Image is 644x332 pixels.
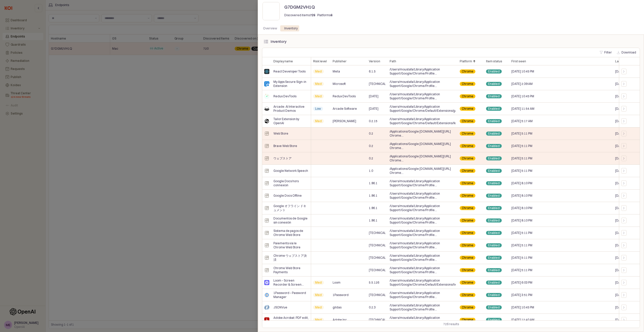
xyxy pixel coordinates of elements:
[511,156,532,160] span: [DATE] 5:11 PM
[273,229,309,237] span: Sistema de pagos de Chrome Web Store
[273,156,292,160] span: ウェブストア
[615,132,636,136] span: [DATE] 1:02 AM
[390,167,456,175] span: /Applications/Google [DOMAIN_NAME][URL] Chrome Framework.framework/Versions/139.0.7258.128/Resour...
[511,293,532,297] span: [DATE] 3:51 PM
[390,192,456,200] span: /Users/moustafa/Library/Application Support/Google/Chrome/Profile 1/Extensions/ghbmnnjooekpmoecnn...
[332,119,356,123] span: [PERSON_NAME]
[369,281,379,285] span: 5.5.126
[511,107,534,111] span: [DATE] 11:54 AM
[369,169,373,173] span: 1.0
[273,316,309,324] span: Adobe Acrobat: PDF edit, convert, sign tools
[511,281,532,285] span: [DATE] 6:03 PM
[460,59,472,63] span: Platform
[332,281,340,285] span: Loom
[284,4,432,10] p: G7DGM2VH1Q
[273,279,309,287] span: Loom – Screen Recorder & Screen Capture
[488,194,499,198] span: Enabled
[332,107,357,111] span: Arcade Software
[462,107,473,111] span: Chrome
[369,318,386,322] span: [TECHNICAL_ID]
[462,305,473,309] span: Chrome
[462,169,473,173] span: Chrome
[615,293,636,297] span: [DATE] 1:02 AM
[488,218,499,223] span: Enabled
[369,69,376,73] span: 6.1.5
[462,218,473,223] span: Chrome
[273,305,287,309] span: JSONVue
[615,231,636,235] span: [DATE] 1:02 AM
[390,142,456,150] span: /Applications/Google [DOMAIN_NAME][URL] Chrome Framework.framework/Versions/139.0.7258.128/Resour...
[488,156,499,160] span: Enabled
[260,25,280,31] div: Overview
[369,231,386,235] span: [TECHNICAL_ID]
[462,144,473,148] span: Chrome
[615,49,638,56] button: Download
[488,256,499,260] span: Enabled
[390,254,456,262] span: /Users/moustafa/Library/Application Support/Google/Chrome/Profile 1/Extensions/nmmhkkegccagdldgii...
[315,305,321,309] span: Med
[390,216,456,225] span: /Users/moustafa/Library/Application Support/Google/Chrome/Profile 1/Extensions/ghbmnnjooekpmoecnn...
[369,293,386,297] span: [TECHNICAL_ID]
[488,318,499,322] span: Enabled
[462,206,473,210] span: Chrome
[273,94,296,98] span: Redux DevTools
[462,132,473,136] span: Chrome
[369,256,386,260] span: [TECHNICAL_ID]
[369,59,380,63] span: Version
[273,117,309,125] span: Tailor Extension by OpenAI
[273,59,293,63] span: Display name
[369,144,373,148] span: 0.2
[462,119,473,123] span: Chrome
[462,82,473,86] span: Chrome
[615,119,636,123] span: [DATE] 1:02 AM
[511,305,534,309] span: [DATE] 10:45 PM
[615,94,636,98] span: [DATE] 1:02 AM
[369,156,373,160] span: 0.2
[262,320,640,328] div: Table toolbar
[332,305,341,309] span: gildas
[369,181,377,185] span: 1.96.1
[390,303,456,311] span: /Users/moustafa/Library/Application Support/Google/Chrome/Profile 1/Extensions/chklaanhfefbnpoihc...
[273,144,297,148] span: Brave Web Store
[315,69,321,73] span: Med
[462,318,473,322] span: Chrome
[462,268,473,272] span: Chrome
[273,204,309,212] span: Google オフライン ドキュメント
[284,25,298,31] div: Inventory
[511,231,532,235] span: [DATE] 5:11 PM
[511,268,532,272] span: [DATE] 5:11 PM
[390,80,456,88] span: /Users/moustafa/Library/Application Support/Google/Chrome/Profile 1/Extensions/ggjhpefgjjfobnfold...
[462,69,473,73] span: Chrome
[511,194,532,198] span: [DATE] 8:10 PM
[273,132,288,136] span: Web Store
[511,218,532,223] span: [DATE] 8:10 PM
[271,40,287,44] div: Inventory
[615,169,636,173] span: [DATE] 1:02 AM
[615,305,636,309] span: [DATE] 1:02 AM
[488,82,499,86] span: Enabled
[315,94,321,98] span: Med
[369,268,386,272] span: [TECHNICAL_ID]
[281,25,301,31] div: Inventory
[511,256,532,260] span: [DATE] 5:11 PM
[462,293,473,297] span: Chrome
[369,119,377,123] span: 0.2.15
[315,82,321,86] span: Med
[462,156,473,160] span: Chrome
[332,293,348,297] span: 1Password
[273,80,309,88] span: My Apps Secure Sign-in Extension
[369,305,376,309] span: 0.2.3
[390,130,456,138] span: /Applications/Google [DOMAIN_NAME][URL] Chrome Framework.framework/Versions/139.0.7258.128/Resour...
[488,144,499,148] span: Enabled
[615,156,636,160] span: [DATE] 1:02 AM
[273,179,309,187] span: Google Docs hors connexion
[332,69,340,73] span: Meta
[511,82,532,86] span: [DATE] 2:39 AM
[511,119,532,123] span: [DATE] 5:17 AM
[615,268,636,272] span: [DATE] 1:02 AM
[369,243,386,247] span: [TECHNICAL_ID]
[369,132,373,136] span: 0.2
[390,291,456,299] span: /Users/moustafa/Library/Application Support/Google/Chrome/Profile 1/Extensions/aeblfdkhhhdcdjpifh...
[390,92,456,100] span: /Users/moustafa/Library/Application Support/Google/Chrome/Profile 1/Extensions/lmhkpmbekcpmknklio...
[273,105,309,113] span: Arcade: AI Interactive Product Demos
